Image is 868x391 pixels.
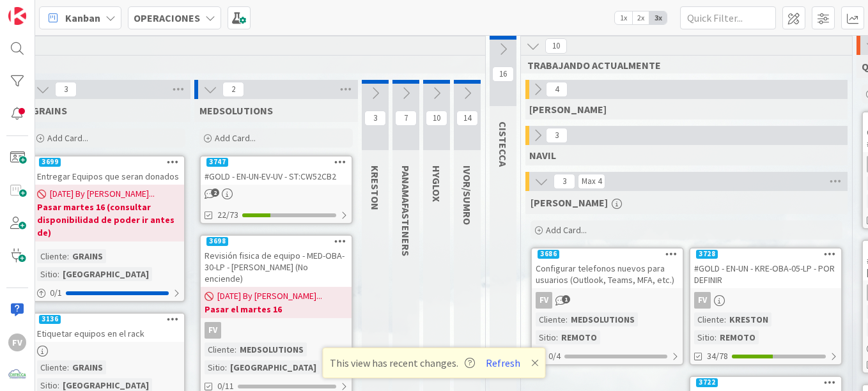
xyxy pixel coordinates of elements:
[536,312,566,326] div: Cliente
[8,366,26,384] img: avatar
[33,314,184,342] div: 3136Etiquetar equipos en el rack
[205,342,235,356] div: Cliente
[364,111,386,126] span: 3
[497,121,509,167] span: CISTECCA
[546,128,568,143] span: 3
[562,295,570,303] span: 1
[32,155,185,302] a: 3699Entregar Equipos que seran donados[DATE] By [PERSON_NAME]...Pasar martes 16 (consultar dispon...
[726,312,771,326] div: KRESTON
[201,168,352,185] div: #GOLD - EN-UN-EV-UV - ST:CW52CB2
[37,360,67,374] div: Cliente
[558,330,600,344] div: REMOTO
[689,247,842,365] a: 3728#GOLD - EN-UN - KRE-OBA-05-LP - POR DEFINIRFVCliente:KRESTONSitio:REMOTO34/78
[690,249,841,260] div: 3728
[37,201,180,239] b: Pasar martes 16 (consultar disponibilidad de poder ir antes de)
[217,208,238,222] span: 22/73
[715,330,717,344] span: :
[8,7,26,25] img: Visit kanbanzone.com
[236,342,307,356] div: MEDSOLUTIONS
[690,249,841,288] div: 3728#GOLD - EN-UN - KRE-OBA-05-LP - POR DEFINIR
[205,322,221,339] div: FV
[201,236,352,247] div: 3698
[199,155,353,224] a: 3747#GOLD - EN-UN-EV-UV - ST:CW52CB222/73
[538,250,559,259] div: 3686
[529,103,607,116] span: GABRIEL
[694,292,711,309] div: FV
[395,111,417,126] span: 7
[206,237,228,246] div: 3698
[690,377,841,388] div: 3722
[556,330,558,344] span: :
[211,188,219,197] span: 2
[568,312,638,326] div: MEDSOLUTIONS
[548,349,561,363] span: 0/4
[536,292,552,309] div: FV
[33,285,184,301] div: 0/1
[67,249,69,263] span: :
[205,303,348,316] b: Pasar el martes 16
[529,149,556,162] span: NAVIL
[134,11,200,24] b: OPERACIONES
[217,289,322,303] span: [DATE] By [PERSON_NAME]...
[222,82,244,97] span: 2
[330,355,475,371] span: This view has recent changes.
[201,157,352,185] div: 3747#GOLD - EN-UN-EV-UV - ST:CW52CB2
[235,342,236,356] span: :
[47,132,88,144] span: Add Card...
[492,66,514,82] span: 16
[33,157,184,185] div: 3699Entregar Equipos que seran donados
[50,187,155,201] span: [DATE] By [PERSON_NAME]...
[717,330,759,344] div: REMOTO
[37,267,58,281] div: Sitio
[531,196,608,209] span: FERNANDO
[696,250,718,259] div: 3728
[50,286,62,300] span: 0 / 1
[33,325,184,342] div: Etiquetar equipos en el rack
[206,158,228,167] div: 3747
[532,260,683,288] div: Configurar telefonos nuevos para usuarios (Outlook, Teams, MFA, etc.)
[531,247,684,365] a: 3686Configurar telefonos nuevos para usuarios (Outlook, Teams, MFA, etc.)FVCliente:MEDSOLUTIONSSi...
[201,322,352,339] div: FV
[32,104,67,117] span: GRAINS
[37,249,67,263] div: Cliente
[65,10,100,26] span: Kanban
[58,267,59,281] span: :
[536,330,556,344] div: Sitio
[724,312,726,326] span: :
[690,292,841,309] div: FV
[67,360,69,374] span: :
[649,11,667,24] span: 3x
[215,132,256,144] span: Add Card...
[690,260,841,288] div: #GOLD - EN-UN - KRE-OBA-05-LP - POR DEFINIR
[39,158,61,167] div: 3699
[615,11,632,24] span: 1x
[481,355,525,371] button: Refresh
[532,292,683,309] div: FV
[33,168,184,185] div: Entregar Equipos que seran donados
[680,6,776,29] input: Quick Filter...
[566,312,568,326] span: :
[456,111,478,126] span: 14
[399,165,412,256] span: PANAMAFASTENERS
[33,314,184,325] div: 3136
[694,312,724,326] div: Cliente
[201,247,352,287] div: Revisión fisica de equipo - MED-OBA-30-LP - [PERSON_NAME] (No enciende)
[696,378,718,387] div: 3722
[201,157,352,168] div: 3747
[369,165,382,210] span: KRESTON
[527,59,836,72] span: TRABAJANDO ACTUALMENTE
[546,224,587,236] span: Add Card...
[461,165,474,225] span: IVOR/SUMRO
[227,360,320,374] div: [GEOGRAPHIC_DATA]
[554,174,575,189] span: 3
[632,11,649,24] span: 2x
[426,111,447,126] span: 10
[69,249,106,263] div: GRAINS
[532,249,683,288] div: 3686Configurar telefonos nuevos para usuarios (Outlook, Teams, MFA, etc.)
[59,267,152,281] div: [GEOGRAPHIC_DATA]
[532,249,683,260] div: 3686
[199,104,273,117] span: MEDSOLUTIONS
[201,236,352,287] div: 3698Revisión fisica de equipo - MED-OBA-30-LP - [PERSON_NAME] (No enciende)
[582,178,601,185] div: Max 4
[205,360,225,374] div: Sitio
